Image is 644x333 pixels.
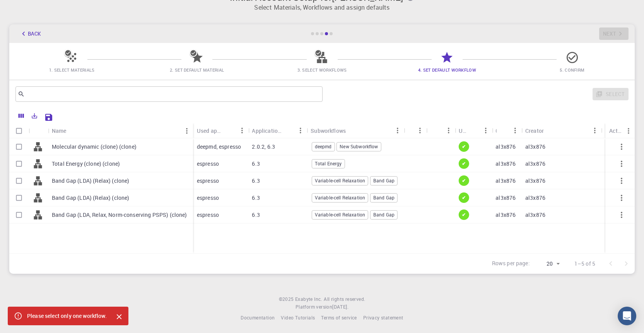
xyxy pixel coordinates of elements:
[52,211,187,219] p: Band Gap (LDA, Relax, Norm-conserving PSPS) (clone)
[495,194,516,202] p: al3x876
[49,67,95,73] span: 1. Select Materials
[241,314,275,322] a: Documentation
[609,123,622,138] div: Actions
[418,67,476,73] span: 4. Set Default Workflow
[371,194,397,201] span: Band Gap
[307,123,404,138] div: Subworkflows
[495,143,516,151] p: al3x876
[321,314,357,321] span: Terms of service
[67,125,79,137] button: Sort
[296,303,332,311] span: Platform version
[544,124,556,137] button: Sort
[525,194,545,202] p: al3x876
[525,177,545,185] p: al3x876
[197,143,241,151] p: deepmd, espresso
[459,211,469,218] span: ✔
[281,314,315,322] a: Video Tutorials
[495,160,516,168] p: al3x876
[332,303,348,311] a: [DATE].
[312,177,368,184] span: Variable-cell Relaxation
[574,260,595,268] p: 1–5 of 5
[52,194,130,202] p: Band Gap (LDA) (Relax) (clone)
[312,160,345,167] span: Total Energy
[533,258,562,269] div: 20
[281,314,315,321] span: Video Tutorials
[391,124,404,137] button: Menu
[525,160,545,168] p: al3x876
[525,143,545,151] p: al3x876
[459,194,469,201] span: ✔
[525,211,545,219] p: al3x876
[197,123,224,138] div: Used application
[170,67,224,73] span: 2. Set Default Material
[495,123,497,138] div: Owner
[279,295,295,303] span: © 2025
[363,314,403,321] span: Privacy statement
[197,194,219,202] p: espresso
[346,124,358,137] button: Sort
[14,3,630,12] p: Select Materials, Workflows and assign defaults
[371,177,397,184] span: Band Gap
[297,67,347,73] span: 3. Select Workflows
[622,125,635,137] button: Menu
[282,124,294,137] button: Sort
[252,194,260,202] p: 6.3
[521,123,601,138] div: Creator
[589,124,601,137] button: Menu
[29,123,48,138] div: Icon
[404,123,426,138] div: Tags
[41,110,56,125] button: Save Explorer Settings
[497,124,509,137] button: Sort
[312,194,368,201] span: Variable-cell Relaxation
[479,124,492,137] button: Menu
[332,304,348,310] span: [DATE] .
[560,67,584,73] span: 5. Confirm
[311,123,346,138] div: Subworkflows
[252,211,260,219] p: 6.3
[492,259,530,268] p: Rows per page:
[312,143,335,150] span: deepmd
[467,124,479,137] button: Sort
[430,124,442,137] button: Sort
[252,177,260,185] p: 6.3
[181,125,193,137] button: Menu
[52,177,130,185] p: Band Gap (LDA) (Relax) (clone)
[605,123,635,138] div: Actions
[509,124,521,137] button: Menu
[197,211,219,219] p: espresso
[495,177,516,185] p: al3x876
[426,123,455,138] div: Default
[371,211,397,218] span: Band Gap
[248,123,307,138] div: Application Version
[16,5,44,12] span: Support
[252,143,275,151] p: 2.0.2, 6.3
[28,110,41,122] button: Export
[455,123,492,138] div: Up-to-date
[459,143,469,150] span: ✔
[241,314,275,321] span: Documentation
[52,143,137,151] p: Molecular dynamic (clone) (clone)
[337,143,381,150] span: New Subworkflow
[236,124,248,137] button: Menu
[459,177,469,184] span: ✔
[324,295,365,303] span: All rights reserved.
[15,27,45,40] button: Back
[442,124,455,137] button: Menu
[414,124,426,137] button: Menu
[618,307,636,325] div: Open Intercom Messenger
[48,123,193,138] div: Name
[492,123,521,138] div: Owner
[295,296,322,302] span: Exabyte Inc.
[495,211,516,219] p: al3x876
[363,314,403,322] a: Privacy statement
[52,123,67,138] div: Name
[223,124,236,137] button: Sort
[197,160,219,168] p: espresso
[459,123,467,138] div: Up-to-date
[321,314,357,322] a: Terms of service
[525,123,544,138] div: Creator
[52,160,120,168] p: Total Energy (clone) (clone)
[197,177,219,185] p: espresso
[459,160,469,167] span: ✔
[252,160,260,168] p: 6.3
